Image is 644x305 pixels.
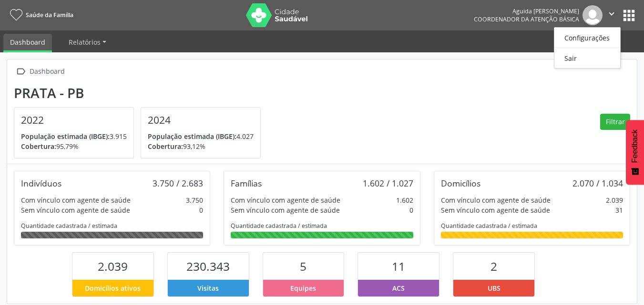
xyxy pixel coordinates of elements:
[186,258,230,274] span: 230.343
[231,205,340,215] div: Sem vínculo com agente de saúde
[21,205,130,215] div: Sem vínculo com agente de saúde
[98,258,128,274] span: 2.039
[363,178,413,188] div: 1.602 / 1.027
[85,283,141,293] span: Domicílios ativos
[21,178,61,188] div: Indivíduos
[474,15,579,23] span: Coordenador da Atenção Básica
[148,132,236,141] span: População estimada (IBGE):
[21,222,203,230] div: Quantidade cadastrada / estimada
[148,131,254,141] p: 4.027
[14,65,28,79] i: 
[606,9,617,19] i: 
[28,65,66,79] div: Dashboard
[231,195,340,205] div: Com vínculo com agente de saúde
[392,283,405,293] span: ACS
[474,7,579,15] div: Aguida [PERSON_NAME]
[21,141,127,151] p: 95,79%
[621,7,637,24] button: apps
[26,11,73,19] span: Saúde da Família
[21,114,127,126] h4: 2022
[488,283,501,293] span: UBS
[148,141,254,151] p: 93,12%
[7,7,73,23] a: Saúde da Família
[606,195,623,205] div: 2.039
[197,283,219,293] span: Visitas
[62,34,113,50] a: Relatórios
[554,27,621,69] ul: 
[572,178,623,188] div: 2.070 / 1.034
[409,205,413,215] div: 0
[21,132,110,141] span: População estimada (IBGE):
[186,195,203,205] div: 3.750
[441,178,480,188] div: Domicílios
[554,51,620,65] a: Sair
[199,205,203,215] div: 0
[441,205,550,215] div: Sem vínculo com agente de saúde
[21,142,56,151] span: Cobertura:
[600,114,630,130] button: Filtrar
[392,258,405,274] span: 11
[626,120,644,185] button: Feedback - Mostrar pesquisa
[21,131,127,141] p: 3.915
[3,34,52,52] a: Dashboard
[14,85,267,101] div: Prata - PB
[583,5,603,25] img: img
[631,129,639,163] span: Feedback
[441,195,551,205] div: Com vínculo com agente de saúde
[153,178,203,188] div: 3.750 / 2.683
[148,142,183,151] span: Cobertura:
[615,205,623,215] div: 31
[300,258,307,274] span: 5
[441,222,623,230] div: Quantidade cadastrada / estimada
[603,5,621,25] button: 
[21,195,131,205] div: Com vínculo com agente de saúde
[491,258,497,274] span: 2
[69,38,101,47] span: Relatórios
[231,222,413,230] div: Quantidade cadastrada / estimada
[290,283,316,293] span: Equipes
[231,178,262,188] div: Famílias
[14,65,66,79] a:  Dashboard
[554,31,620,44] a: Configurações
[148,114,254,126] h4: 2024
[396,195,413,205] div: 1.602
